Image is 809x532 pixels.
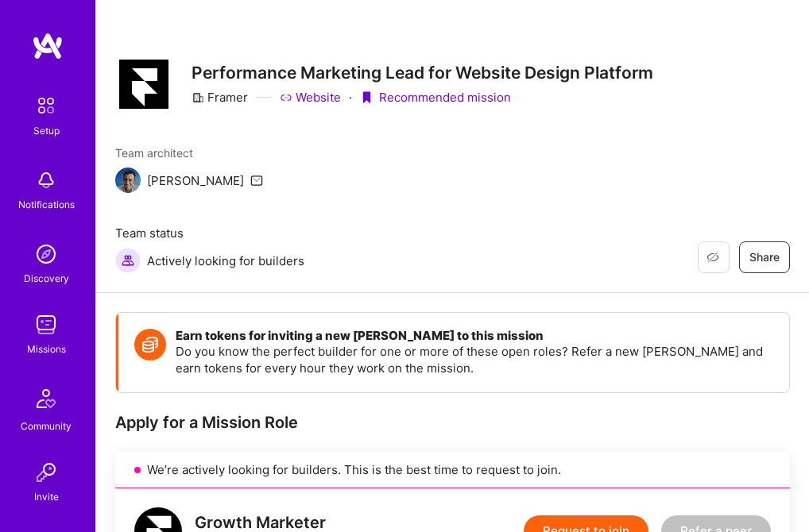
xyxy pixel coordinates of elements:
[27,380,65,418] img: Community
[21,418,72,434] div: Community
[115,145,263,161] span: Team architect
[115,168,141,193] img: Team Architect
[30,238,62,270] img: discovery
[250,174,263,187] i: icon Mail
[34,488,59,505] div: Invite
[349,89,352,106] div: ·
[30,309,62,341] img: teamwork
[176,343,773,376] p: Do you know the perfect builder for one or more of these open roles? Refer a new [PERSON_NAME] an...
[749,249,780,265] span: Share
[192,63,653,83] h3: Performance Marketing Lead for Website Design Platform
[147,253,304,269] span: Actively looking for builders
[29,89,63,122] img: setup
[115,248,141,273] img: Actively looking for builders
[360,89,511,106] div: Recommended mission
[706,251,719,264] i: icon EyeClosed
[192,89,248,106] div: Framer
[18,196,75,213] div: Notifications
[33,122,60,139] div: Setup
[30,164,62,196] img: bell
[115,452,790,488] div: We’re actively looking for builders. This is the best time to request to join.
[119,60,168,109] img: Company Logo
[739,241,790,273] button: Share
[176,329,773,343] h4: Earn tokens for inviting a new [PERSON_NAME] to this mission
[360,91,373,104] i: icon PurpleRibbon
[24,270,69,287] div: Discovery
[32,32,64,60] img: logo
[115,225,304,241] span: Team status
[134,329,166,360] img: Token icon
[147,172,244,189] div: [PERSON_NAME]
[27,341,66,357] div: Missions
[280,89,341,106] a: Website
[192,91,204,104] i: icon CompanyGray
[30,457,62,488] img: Invite
[115,412,790,433] div: Apply for a Mission Role
[195,515,326,531] div: Growth Marketer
